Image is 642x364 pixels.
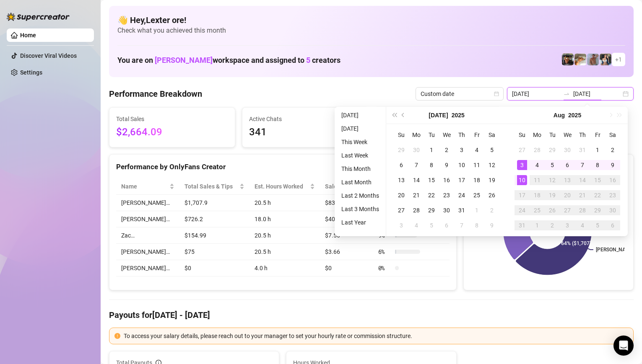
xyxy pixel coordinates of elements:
[575,173,590,188] td: 2025-08-14
[530,188,545,203] td: 2025-08-18
[394,188,409,203] td: 2025-07-20
[575,203,590,218] td: 2025-08-28
[590,203,605,218] td: 2025-08-29
[560,142,575,157] td: 2025-07-30
[116,124,228,140] span: $2,664.09
[250,260,320,276] td: 4.0 h
[124,331,628,341] div: To access your salary details, please reach out to your manager to set your hourly rate or commis...
[515,142,530,157] td: 2025-07-27
[320,227,373,244] td: $7.56
[179,260,250,276] td: $0
[409,142,424,157] td: 2025-06-30
[117,56,340,65] h1: You are on workspace and assigned to creators
[469,157,484,173] td: 2025-07-11
[484,127,499,142] th: Sa
[577,160,587,170] div: 7
[411,160,421,170] div: 7
[116,211,179,227] td: [PERSON_NAME]…
[439,218,454,233] td: 2025-08-06
[532,220,542,230] div: 1
[545,203,560,218] td: 2025-08-26
[469,188,484,203] td: 2025-07-25
[562,160,572,170] div: 6
[562,220,572,230] div: 3
[577,190,587,200] div: 21
[575,188,590,203] td: 2025-08-21
[472,175,482,185] div: 18
[424,142,439,157] td: 2025-07-01
[439,127,454,142] th: We
[429,107,448,124] button: Choose a month
[338,177,382,187] li: Last Month
[593,190,603,200] div: 22
[250,227,320,244] td: 20.5 h
[394,218,409,233] td: 2025-08-03
[109,309,634,321] h4: Payouts for [DATE] - [DATE]
[532,175,542,185] div: 11
[517,145,527,155] div: 27
[439,157,454,173] td: 2025-07-09
[179,227,250,244] td: $154.99
[577,205,587,215] div: 28
[487,190,497,200] div: 26
[20,69,42,76] a: Settings
[424,218,439,233] td: 2025-08-05
[457,205,467,215] div: 31
[487,160,497,170] div: 12
[155,56,213,65] span: [PERSON_NAME]
[545,188,560,203] td: 2025-08-19
[484,142,499,157] td: 2025-07-05
[338,110,382,120] li: [DATE]
[116,161,450,173] div: Performance by OnlyFans Creator
[452,107,465,124] button: Choose a year
[547,145,557,155] div: 29
[454,203,469,218] td: 2025-07-31
[590,157,605,173] td: 2025-08-08
[117,26,625,35] span: Check what you achieved this month
[562,175,572,185] div: 13
[530,203,545,218] td: 2025-08-25
[613,336,634,356] div: Open Intercom Messenger
[117,14,625,26] h4: 👋 Hey, Lexter ore !
[562,205,572,215] div: 27
[530,173,545,188] td: 2025-08-11
[457,145,467,155] div: 3
[515,127,530,142] th: Su
[116,227,179,244] td: Zac…
[608,160,618,170] div: 9
[560,218,575,233] td: 2025-09-03
[605,142,620,157] td: 2025-08-02
[547,190,557,200] div: 19
[320,244,373,260] td: $3.66
[325,182,361,191] span: Sales / Hour
[517,190,527,200] div: 17
[338,217,382,227] li: Last Year
[426,175,437,185] div: 15
[575,127,590,142] th: Th
[515,188,530,203] td: 2025-08-17
[577,220,587,230] div: 4
[575,142,590,157] td: 2025-07-31
[439,173,454,188] td: 2025-07-16
[608,205,618,215] div: 30
[568,107,581,124] button: Choose a year
[424,173,439,188] td: 2025-07-15
[426,205,437,215] div: 29
[338,124,382,134] li: [DATE]
[596,247,638,253] text: [PERSON_NAME]…
[562,190,572,200] div: 20
[469,218,484,233] td: 2025-08-08
[396,175,406,185] div: 13
[399,107,408,124] button: Previous month (PageUp)
[517,220,527,230] div: 31
[615,55,622,64] span: + 1
[320,211,373,227] td: $40.34
[487,220,497,230] div: 9
[457,220,467,230] div: 7
[454,188,469,203] td: 2025-07-24
[185,182,238,191] span: Total Sales & Tips
[457,190,467,200] div: 24
[454,142,469,157] td: 2025-07-03
[484,173,499,188] td: 2025-07-19
[590,173,605,188] td: 2025-08-15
